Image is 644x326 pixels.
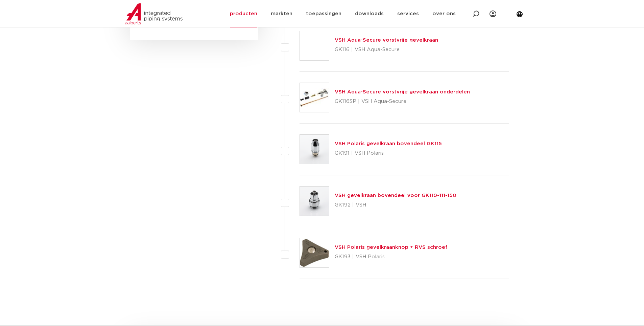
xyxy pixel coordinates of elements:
p: GK192 | VSH [335,200,456,211]
img: Thumbnail for VSH Polaris gevelkraanknop + RVS schroef [300,238,329,267]
img: Thumbnail for VSH Aqua-Secure vorstvrije gevelkraan [300,31,329,60]
img: Thumbnail for VSH gevelkraan bovendeel voor GK110-111-150 [300,187,329,216]
img: Thumbnail for VSH Polaris gevelkraan bovendeel GK115 [300,135,329,164]
p: GK116 | VSH Aqua-Secure [335,44,438,55]
img: Thumbnail for VSH Aqua-Secure vorstvrije gevelkraan onderdelen [300,83,329,112]
a: VSH Aqua-Secure vorstvrije gevelkraan [335,38,438,43]
a: VSH gevelkraan bovendeel voor GK110-111-150 [335,193,456,198]
p: GK116SP | VSH Aqua-Secure [335,96,470,107]
p: GK191 | VSH Polaris [335,148,442,159]
a: VSH Polaris gevelkraan bovendeel GK115 [335,141,442,146]
a: VSH Polaris gevelkraanknop + RVS schroef [335,245,448,250]
p: GK193 | VSH Polaris [335,252,448,262]
a: VSH Aqua-Secure vorstvrije gevelkraan onderdelen [335,89,470,94]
